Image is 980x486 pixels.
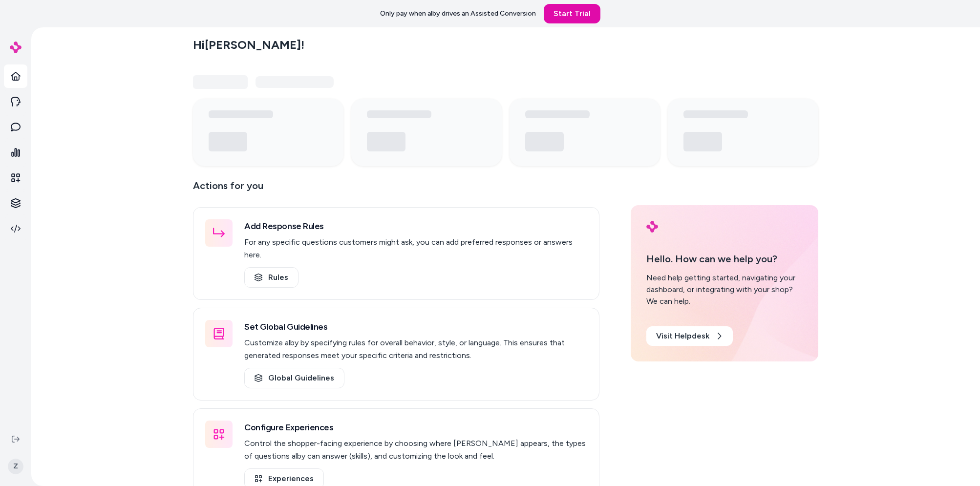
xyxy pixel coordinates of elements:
span: Z [8,459,23,474]
p: Only pay when alby drives an Assisted Conversion [380,9,536,19]
a: Global Guidelines [244,368,344,388]
a: Visit Helpdesk [646,326,733,346]
h2: Hi [PERSON_NAME] ! [193,38,304,52]
a: Start Trial [544,4,600,23]
div: Need help getting started, navigating your dashboard, or integrating with your shop? We can help. [646,272,803,307]
a: Rules [244,267,298,288]
h3: Add Response Rules [244,219,587,233]
p: Customize alby by specifying rules for overall behavior, style, or language. This ensures that ge... [244,337,587,362]
p: For any specific questions customers might ask, you can add preferred responses or answers here. [244,236,587,261]
p: Control the shopper-facing experience by choosing where [PERSON_NAME] appears, the types of quest... [244,437,587,463]
button: Z [6,451,25,482]
h3: Configure Experiences [244,421,587,434]
h3: Set Global Guidelines [244,320,587,334]
p: Hello. How can we help you? [646,252,803,266]
img: alby Logo [646,221,658,232]
img: alby Logo [10,42,21,53]
p: Actions for you [193,178,599,201]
